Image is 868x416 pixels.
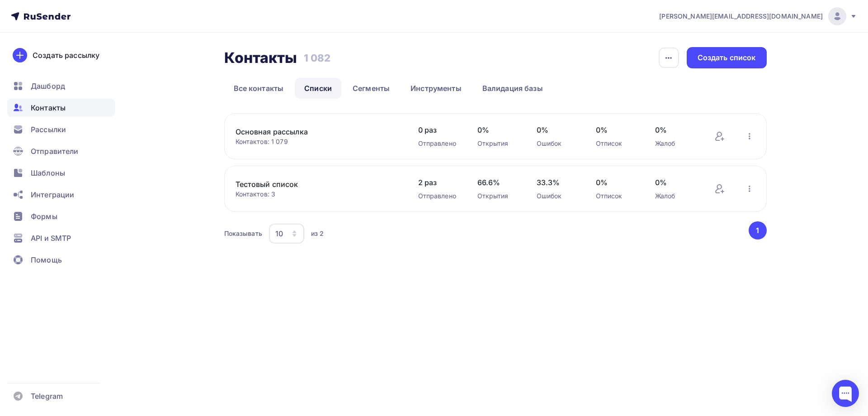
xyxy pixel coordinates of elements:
[477,139,519,148] div: Открытия
[418,191,459,201] div: Отправлено
[31,167,65,178] span: Шаблоны
[295,78,341,99] a: Списки
[655,124,696,135] span: 0%
[33,50,99,61] div: Создать рассылку
[477,191,519,201] div: Открытия
[596,139,637,148] div: Отписок
[477,177,519,188] span: 66.6%
[31,81,65,91] span: Дашборд
[477,124,519,135] span: 0%
[7,207,115,225] a: Формы
[311,229,324,238] div: из 2
[31,102,66,113] span: Контакты
[275,228,283,239] div: 10
[269,223,305,244] button: 10
[343,78,399,99] a: Сегменты
[7,142,115,160] a: Отправители
[747,221,767,239] ul: Pagination
[537,177,578,188] span: 33.3%
[655,139,696,148] div: Жалоб
[31,211,57,222] span: Формы
[698,53,756,63] div: Создать список
[418,124,459,135] span: 0 раз
[224,229,262,238] div: Показывать
[655,191,696,201] div: Жалоб
[749,221,767,239] button: Go to page 1
[236,190,400,199] div: Контактов: 3
[304,52,331,64] h3: 1 082
[537,139,578,148] div: Ошибок
[224,49,297,67] h2: Контакты
[236,179,389,190] a: Тестовый список
[418,139,459,148] div: Отправлено
[7,164,115,182] a: Шаблоны
[7,120,115,139] a: Рассылки
[537,191,578,201] div: Ошибок
[401,78,471,99] a: Инструменты
[655,177,696,188] span: 0%
[473,78,552,99] a: Валидация базы
[224,78,293,99] a: Все контакты
[596,177,637,188] span: 0%
[31,189,74,200] span: Интеграции
[7,77,115,95] a: Дашборд
[31,124,66,135] span: Рассылки
[596,124,637,135] span: 0%
[236,137,400,146] div: Контактов: 1 079
[31,233,71,244] span: API и SMTP
[659,12,823,21] span: [PERSON_NAME][EMAIL_ADDRESS][DOMAIN_NAME]
[596,191,637,201] div: Отписок
[7,99,115,117] a: Контакты
[31,254,62,265] span: Помощь
[31,146,79,157] span: Отправители
[31,391,63,402] span: Telegram
[418,177,459,188] span: 2 раз
[537,124,578,135] span: 0%
[236,126,389,137] a: Основная рассылка
[659,7,857,25] a: [PERSON_NAME][EMAIL_ADDRESS][DOMAIN_NAME]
